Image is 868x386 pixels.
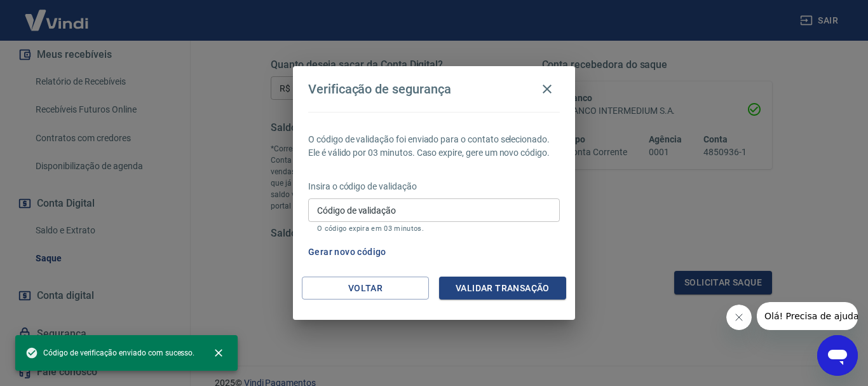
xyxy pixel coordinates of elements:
[308,133,560,160] p: O código de validação foi enviado para o contato selecionado. Ele é válido por 03 minutos. Caso e...
[439,277,566,300] button: Validar transação
[302,277,429,300] button: Voltar
[25,347,194,359] span: Código de verificação enviado com sucesso.
[757,302,858,330] iframe: Mensagem da empresa
[8,9,107,19] span: Olá! Precisa de ajuda?
[726,305,752,330] iframe: Fechar mensagem
[205,339,233,367] button: close
[308,81,451,97] h4: Verificação de segurança
[308,180,560,193] p: Insira o código de validação
[817,335,858,376] iframe: Botão para abrir a janela de mensagens
[317,224,551,233] p: O código expira em 03 minutos.
[303,240,391,264] button: Gerar novo código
